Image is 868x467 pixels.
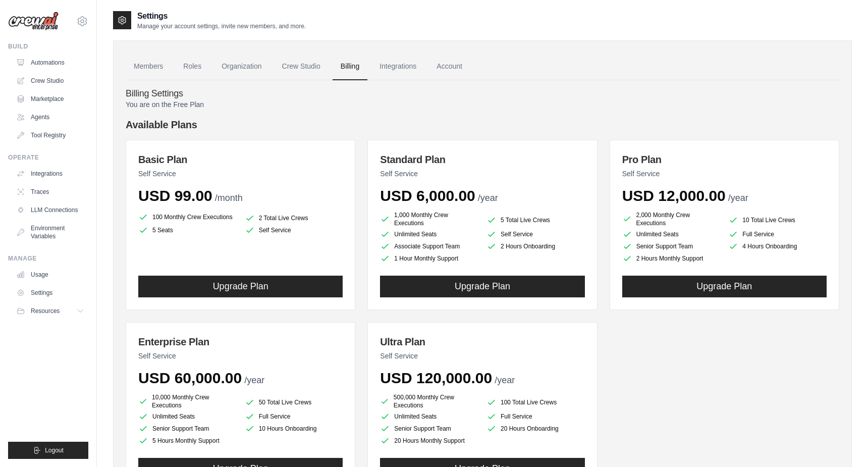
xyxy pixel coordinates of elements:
div: Operate [8,153,88,162]
li: Self Service [486,229,585,239]
li: Senior Support Team [138,424,237,434]
button: Logout [8,442,88,459]
a: Integrations [12,166,88,182]
li: 2,000 Monthly Crew Executions [622,211,721,227]
h4: Billing Settings [126,88,839,99]
span: /year [478,193,498,203]
button: Upgrade Plan [380,276,584,297]
li: 1,000 Monthly Crew Executions [380,211,478,227]
li: 50 Total Live Crews [245,395,343,409]
span: /month [215,193,243,203]
p: Self Service [380,351,584,361]
p: Self Service [138,169,343,179]
a: Tool Registry [12,127,88,143]
button: Upgrade Plan [622,276,827,297]
a: Roles [175,53,209,80]
h3: Pro Plan [622,152,827,167]
li: Unlimited Seats [380,229,478,239]
a: Members [126,53,171,80]
img: Logo [8,12,59,31]
span: /year [728,193,748,203]
li: 4 Hours Onboarding [728,241,827,251]
p: Self Service [380,169,584,179]
a: Crew Studio [274,53,329,80]
button: Upgrade Plan [138,276,343,297]
span: USD 12,000.00 [622,187,726,204]
li: 2 Hours Monthly Support [622,253,721,264]
span: USD 60,000.00 [138,370,242,386]
span: USD 120,000.00 [380,370,492,386]
a: Billing [333,53,367,80]
li: Associate Support Team [380,241,478,251]
p: Self Service [138,351,343,361]
h3: Standard Plan [380,152,584,167]
span: Logout [45,446,64,454]
li: Unlimited Seats [138,411,237,422]
h3: Ultra Plan [380,335,584,349]
li: 100 Total Live Crews [486,395,585,409]
a: Usage [12,267,88,283]
li: Senior Support Team [622,241,721,251]
a: Automations [12,55,88,71]
li: Self Service [245,225,343,235]
a: Marketplace [12,91,88,107]
li: 5 Seats [138,225,237,235]
p: Manage your account settings, invite new members, and more. [137,22,306,30]
a: Traces [12,184,88,200]
span: USD 99.00 [138,187,212,204]
li: 100 Monthly Crew Executions [138,211,237,223]
p: You are on the Free Plan [126,99,839,110]
li: 10 Hours Onboarding [245,424,343,434]
li: 1 Hour Monthly Support [380,253,478,264]
a: Crew Studio [12,73,88,89]
div: Build [8,42,88,50]
li: Senior Support Team [380,424,478,434]
h3: Basic Plan [138,152,343,167]
li: 5 Hours Monthly Support [138,436,237,446]
li: Unlimited Seats [380,411,478,422]
h4: Available Plans [126,118,839,132]
li: 10,000 Monthly Crew Executions [138,393,237,409]
span: /year [495,375,515,385]
span: /year [244,375,264,385]
li: 5 Total Live Crews [486,213,585,227]
a: Settings [12,285,88,301]
li: 2 Hours Onboarding [486,241,585,251]
li: 10 Total Live Crews [728,213,827,227]
li: Full Service [728,229,827,239]
li: 20 Hours Onboarding [486,424,585,434]
li: Full Service [245,411,343,422]
li: 500,000 Monthly Crew Executions [380,393,478,409]
li: 2 Total Live Crews [245,213,343,223]
h3: Enterprise Plan [138,335,343,349]
h2: Settings [137,10,306,22]
a: Agents [12,109,88,125]
a: Account [428,53,470,80]
div: Manage [8,254,88,263]
li: Unlimited Seats [622,229,721,239]
a: LLM Connections [12,202,88,218]
span: USD 6,000.00 [380,187,475,204]
a: Integrations [371,53,424,80]
button: Resources [12,303,88,319]
span: Resources [31,307,60,315]
li: 20 Hours Monthly Support [380,436,478,446]
a: Organization [213,53,269,80]
a: Environment Variables [12,220,88,244]
li: Full Service [486,411,585,422]
p: Self Service [622,169,827,179]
